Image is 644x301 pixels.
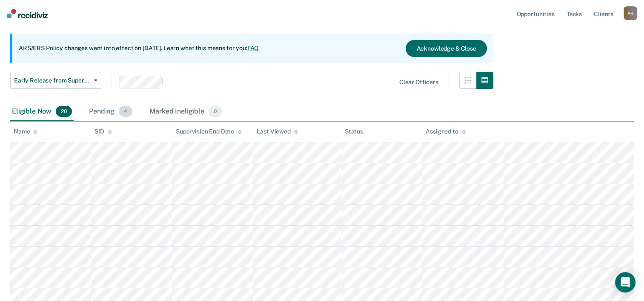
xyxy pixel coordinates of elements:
button: AK [624,6,637,20]
div: Status [345,128,363,135]
div: Pending4 [87,102,134,121]
div: Eligible Now20 [10,102,74,121]
div: Clear officers [399,79,438,86]
span: Early Release from Supervision [14,77,91,84]
span: 20 [56,106,72,117]
div: A K [624,6,637,20]
div: Marked Ineligible0 [148,102,223,121]
div: Supervision End Date [176,128,242,135]
img: Recidiviz [7,9,48,18]
span: 0 [209,106,222,117]
div: Assigned to [426,128,466,135]
div: Name [14,128,37,135]
div: SID [94,128,112,135]
span: 4 [119,106,132,117]
a: FAQ [247,45,259,51]
p: ARS/ERS Policy changes went into effect on [DATE]. Learn what this means for you: [19,44,259,53]
button: Acknowledge & Close [406,40,487,57]
div: Last Viewed [257,128,298,135]
div: Open Intercom Messenger [615,272,635,292]
button: Early Release from Supervision [10,72,101,89]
